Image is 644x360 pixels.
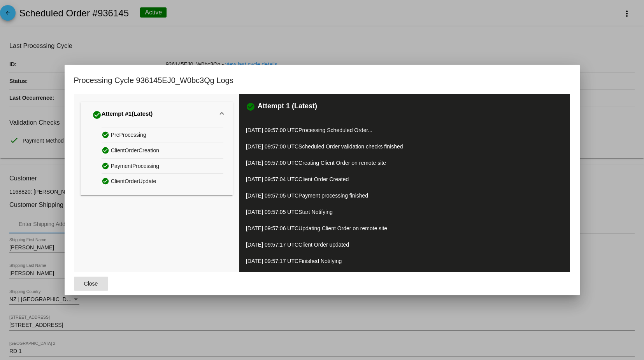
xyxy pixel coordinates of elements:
[246,125,563,136] p: [DATE] 09:57:00 UTC
[81,102,233,127] mat-expansion-panel-header: Attempt #1(Latest)
[246,102,255,111] mat-icon: check_circle
[246,190,563,201] p: [DATE] 09:57:05 UTC
[111,160,160,172] span: PaymentProcessing
[74,74,233,86] h1: Processing Cycle 936145EJ0_W0bc3Qg Logs
[132,110,153,120] span: (Latest)
[298,192,368,199] span: Payment processing finished
[102,145,111,156] mat-icon: check_circle
[298,209,333,215] span: Start Notifying
[92,110,102,120] mat-icon: check_circle
[246,223,563,234] p: [DATE] 09:57:06 UTC
[111,175,156,187] span: ClientOrderUpdate
[102,129,111,140] mat-icon: check_circle
[92,109,153,121] div: Attempt #1
[84,281,98,287] span: Close
[246,256,563,266] p: [DATE] 09:57:17 UTC
[246,239,563,250] p: [DATE] 09:57:17 UTC
[298,258,342,264] span: Finished Notifying
[111,145,160,157] span: ClientOrderCreation
[298,242,349,248] span: Client Order updated
[74,277,108,291] button: Close dialog
[246,157,563,168] p: [DATE] 09:57:00 UTC
[298,176,349,182] span: Client Order Created
[298,143,403,150] span: Scheduled Order validation checks finished
[298,160,386,166] span: Creating Client Order on remote site
[111,129,146,141] span: PreProcessing
[81,127,233,195] div: Attempt #1(Latest)
[258,102,317,111] h3: Attempt 1 (Latest)
[246,141,563,152] p: [DATE] 09:57:00 UTC
[298,127,372,133] span: Processing Scheduled Order...
[246,174,563,185] p: [DATE] 09:57:04 UTC
[102,175,111,187] mat-icon: check_circle
[298,225,387,231] span: Updating Client Order on remote site
[246,206,563,217] p: [DATE] 09:57:05 UTC
[102,160,111,171] mat-icon: check_circle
